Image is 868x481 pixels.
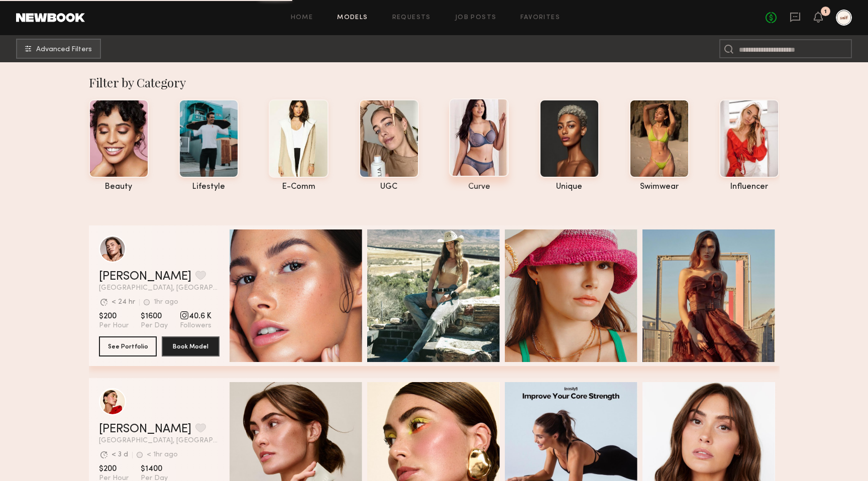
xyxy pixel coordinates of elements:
div: beauty [89,183,149,191]
button: Advanced Filters [16,39,101,59]
div: < 3 d [112,451,128,458]
span: $200 [99,464,129,474]
a: Home [291,15,313,21]
div: curve [449,183,509,191]
div: lifestyle [179,183,239,191]
span: [GEOGRAPHIC_DATA], [GEOGRAPHIC_DATA] [99,437,220,444]
span: Per Day [141,321,168,330]
div: 1 [824,9,827,15]
a: [PERSON_NAME] [99,423,191,435]
div: 1hr ago [154,299,178,306]
div: < 24 hr [112,299,135,306]
a: Models [337,15,368,21]
div: < 1hr ago [147,451,178,458]
span: $1400 [141,464,168,474]
span: Per Hour [99,321,129,330]
div: e-comm [269,183,329,191]
a: Job Posts [455,15,497,21]
span: Advanced Filters [36,46,92,53]
a: Requests [392,15,431,21]
span: 40.6 K [180,311,211,321]
div: swimwear [629,183,689,191]
div: influencer [719,183,779,191]
div: unique [539,183,599,191]
span: $1600 [141,311,168,321]
button: Book Model [162,336,220,356]
div: UGC [359,183,419,191]
a: [PERSON_NAME] [99,271,191,283]
span: Followers [180,321,211,330]
a: Favorites [520,15,560,21]
span: $200 [99,311,129,321]
button: See Portfolio [99,336,157,356]
div: Filter by Category [89,74,780,90]
span: [GEOGRAPHIC_DATA], [GEOGRAPHIC_DATA] [99,285,220,292]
